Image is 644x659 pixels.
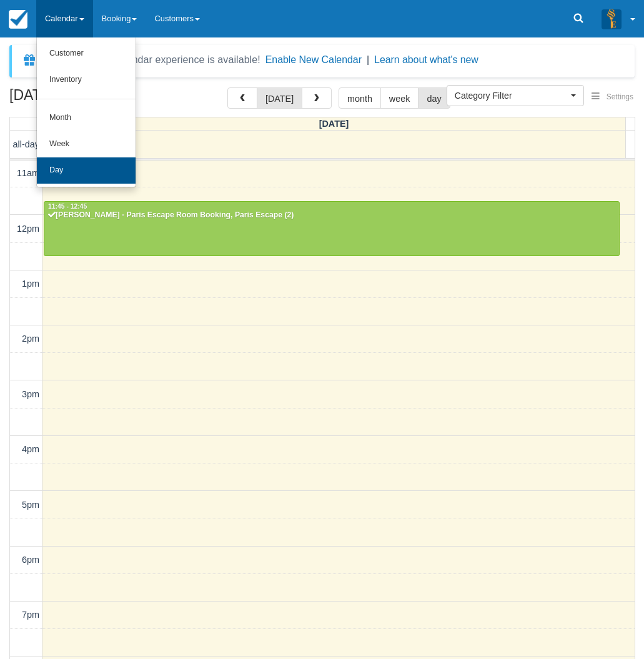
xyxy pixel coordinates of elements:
[380,87,419,109] button: week
[584,88,641,106] button: Settings
[9,87,167,111] h2: [DATE]
[37,131,136,157] a: Week
[37,41,136,67] a: Customer
[9,10,27,29] img: checkfront-main-nav-mini-logo.png
[47,211,616,220] div: [PERSON_NAME] - Paris Escape Room Booking, Paris Escape (2)
[37,67,136,93] a: Inventory
[13,139,39,149] span: all-day
[37,157,136,184] a: Day
[339,87,381,109] button: month
[319,119,349,129] span: [DATE]
[265,54,362,66] button: Enable New Calendar
[42,52,260,67] div: A new Booking Calendar experience is available!
[374,54,478,65] a: Learn about what's new
[602,9,622,29] img: A3
[455,89,568,102] span: Category Filter
[607,92,633,101] span: Settings
[367,54,369,65] span: |
[17,168,39,178] span: 11am
[37,105,136,131] a: Month
[257,87,302,109] button: [DATE]
[22,334,39,344] span: 2pm
[44,201,620,256] a: 11:45 - 12:45[PERSON_NAME] - Paris Escape Room Booking, Paris Escape (2)
[22,444,39,454] span: 4pm
[48,203,87,210] span: 11:45 - 12:45
[17,224,39,234] span: 12pm
[22,500,39,510] span: 5pm
[22,279,39,289] span: 1pm
[22,389,39,399] span: 3pm
[22,610,39,620] span: 7pm
[36,37,136,187] ul: Calendar
[447,85,584,106] button: Category Filter
[22,555,39,565] span: 6pm
[418,87,450,109] button: day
